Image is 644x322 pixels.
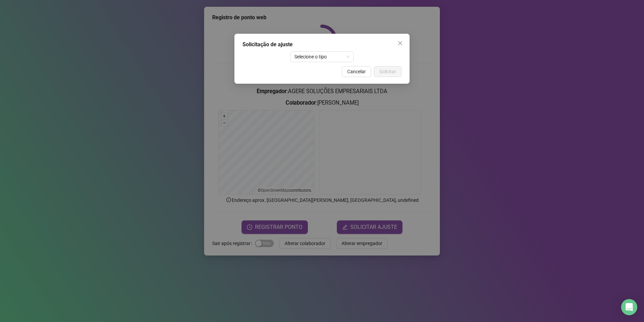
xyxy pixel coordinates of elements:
button: Solicitar [374,66,401,77]
span: Selecione o tipo [294,52,350,62]
button: Cancelar [342,66,371,77]
span: Cancelar [347,68,366,75]
button: Close [395,38,406,49]
div: Open Intercom Messenger [621,299,637,315]
div: Solicitação de ajuste [243,41,401,49]
span: close [397,41,403,46]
